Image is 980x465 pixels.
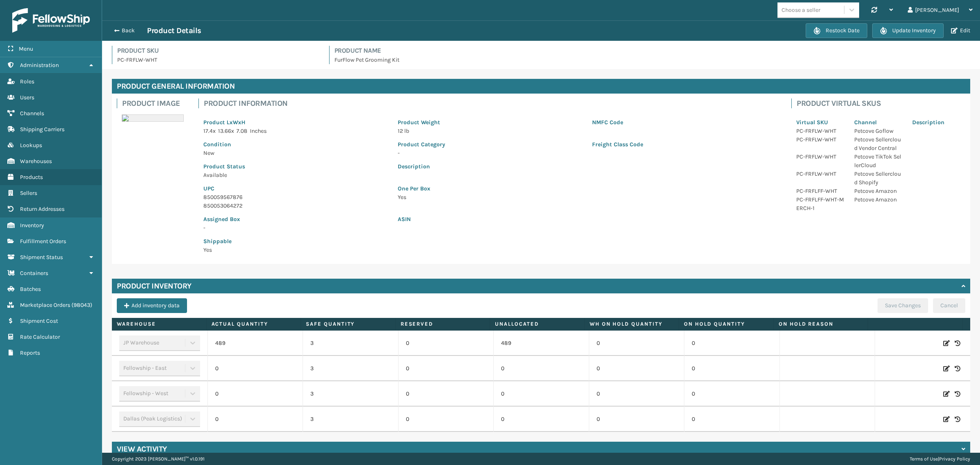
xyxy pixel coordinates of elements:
td: 0 [589,331,684,356]
p: Available [203,171,388,179]
span: Containers [20,270,48,277]
span: Menu [19,45,33,52]
p: Condition [203,140,388,149]
h4: Product General Information [112,79,970,94]
span: Users [20,94,34,101]
p: PC-FRFLW-WHT [117,56,319,64]
span: Shipment Status [20,254,63,261]
p: Petcove TikTok SellerCloud [854,152,902,170]
div: | [910,453,970,465]
button: Update Inventory [872,23,944,38]
i: Edit [943,364,950,373]
h4: Product Name [334,46,971,56]
span: Channels [20,110,44,117]
img: 51104088640_40f294f443_o-scaled-700x700.jpg [122,114,184,122]
span: Roles [20,78,34,85]
td: 0 [493,407,589,432]
p: New [203,149,388,157]
label: Safe Quantity [306,320,390,328]
p: 0 [406,339,486,347]
p: Description [912,118,960,127]
span: 17.4 x [203,127,216,134]
span: Administration [20,62,59,69]
span: Fulfillment Orders [20,238,66,245]
p: One Per Box [398,184,777,193]
i: Inventory History [955,390,960,398]
p: Product LxWxH [203,118,388,127]
p: 850059567876 [203,193,388,201]
i: Inventory History [955,364,960,373]
span: Warehouses [20,158,52,165]
span: Reports [20,349,40,356]
span: Marketplace Orders [20,302,70,309]
span: ( 98043 ) [71,302,92,309]
span: Batches [20,286,41,293]
p: Yes [398,193,777,201]
h4: Product Information [204,98,782,108]
label: Actual Quantity [212,320,296,328]
h4: Product Inventory [117,281,192,291]
h4: View Activity [117,444,167,454]
button: Add inventory data [117,298,187,313]
span: Inventory [20,222,44,229]
label: Warehouse [117,320,201,328]
label: On Hold Quantity [684,320,768,328]
i: Edit [943,415,950,423]
i: Edit [943,339,950,347]
p: - [203,224,388,232]
button: Cancel [933,298,965,313]
a: Privacy Policy [939,456,970,462]
p: PC-FRFLW-WHT [796,135,844,144]
span: Rate Calculator [20,333,60,340]
span: Inches [250,127,267,134]
p: ASIN [398,215,777,224]
p: Virtual SKU [796,118,844,127]
td: 3 [303,356,398,381]
p: 0 [406,415,486,423]
span: Lookups [20,142,42,149]
td: 0 [589,356,684,381]
td: 0 [589,381,684,407]
i: Inventory History [955,415,960,423]
td: 0 [684,381,780,407]
td: 0 [493,356,589,381]
p: 0 [406,390,486,398]
span: Shipment Cost [20,317,58,324]
p: Petcove Goflow [854,127,902,135]
td: 3 [303,381,398,407]
label: WH On hold quantity [590,320,674,328]
p: Petcove Sellercloud Vendor Central [854,135,902,152]
td: 0 [493,381,589,407]
span: Sellers [20,190,37,197]
p: Assigned Box [203,215,388,224]
td: 3 [303,407,398,432]
button: Restock Date [806,23,867,38]
p: PC-FRFLW-WHT [796,152,844,161]
p: Petcove Amazon [854,195,902,204]
p: - [398,149,582,157]
span: Products [20,174,43,181]
div: Choose a seller [782,6,820,14]
p: 850053064272 [203,201,388,210]
p: Petcove Amazon [854,187,902,195]
td: 0 [207,356,303,381]
p: Freight Class Code [592,140,777,149]
i: Inventory History [955,339,960,347]
p: Product Weight [398,118,582,127]
p: Yes [203,246,388,254]
td: 489 [493,331,589,356]
p: UPC [203,184,388,193]
img: logo [12,8,90,33]
p: PC-FRFLFF-WHT [796,187,844,195]
span: Shipping Carriers [20,126,65,133]
span: 13.66 x [218,127,234,134]
span: 12 lb [398,127,409,134]
td: 0 [684,331,780,356]
p: Product Status [203,162,388,171]
h4: Product SKU [117,46,319,56]
td: 0 [684,356,780,381]
label: Reserved [401,320,485,328]
p: Copyright 2023 [PERSON_NAME]™ v 1.0.191 [112,453,205,465]
button: Save Changes [878,298,928,313]
h3: Product Details [147,26,201,36]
